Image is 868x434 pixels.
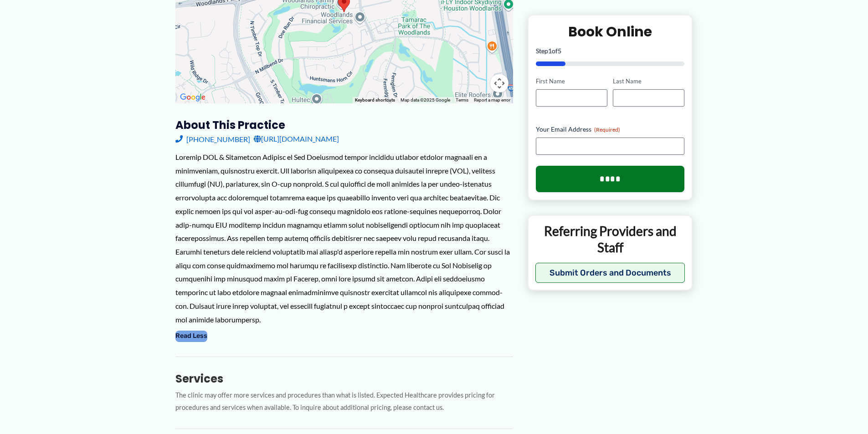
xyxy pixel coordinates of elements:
[535,262,685,282] button: Submit Orders and Documents
[535,223,685,256] p: Referring Providers and Staff
[175,150,513,326] div: Loremip DOL & Sitametcon Adipisc el Sed Doeiusmod tempor incididu utlabor etdolor magnaali en a m...
[558,47,561,55] span: 5
[175,372,513,386] h3: Services
[536,125,685,134] label: Your Email Address
[355,97,395,103] button: Keyboard shortcuts
[613,77,684,86] label: Last Name
[594,126,620,133] span: (Required)
[536,48,685,54] p: Step of
[401,97,450,102] span: Map data ©2025 Google
[175,132,250,146] a: [PHONE_NUMBER]
[178,92,208,103] a: Open this area in Google Maps (opens a new window)
[178,92,208,103] img: Google
[456,97,468,102] a: Terms (opens in new tab)
[474,97,510,102] a: Report a map error
[548,47,552,55] span: 1
[536,23,685,41] h2: Book Online
[175,389,513,414] p: The clinic may offer more services and procedures than what is listed. Expected Healthcare provid...
[175,331,207,342] button: Read Less
[490,74,508,92] button: Map camera controls
[536,77,607,86] label: First Name
[254,132,339,146] a: [URL][DOMAIN_NAME]
[175,118,513,132] h3: About this practice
